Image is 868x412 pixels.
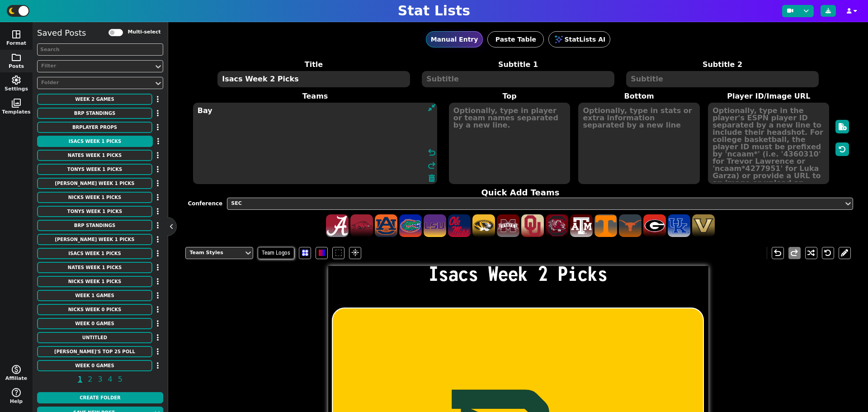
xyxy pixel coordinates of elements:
span: 1 [76,374,84,385]
span: photo_library [11,98,22,109]
button: Nates Week 1 Picks [37,262,152,273]
h5: Saved Posts [37,28,86,38]
button: Week 1 Games [37,290,152,301]
div: SEC [231,200,840,208]
button: Week 0 Games [37,360,152,371]
span: 5 [117,374,124,385]
label: Player ID/Image URL [704,91,834,102]
textarea: Isacs Week 2 Picks [217,71,410,87]
div: Folder [41,79,150,87]
span: folder [11,52,22,63]
h1: Isacs Week 2 Picks [328,264,708,284]
label: Top [445,91,575,102]
h4: Quick Add Teams [188,188,853,198]
span: 3 [96,374,104,385]
span: space_dashboard [11,29,22,40]
button: [PERSON_NAME]'s Top 25 POLL [37,346,152,357]
button: Untitled [37,332,152,343]
span: redo [789,247,800,258]
button: undo [772,247,784,259]
input: Search [37,43,163,56]
button: Tonys Week 1 Picks [37,206,152,217]
label: Multi-select [127,28,160,36]
div: Team Styles [189,249,240,257]
button: [PERSON_NAME] Week 1 Picks [37,178,152,189]
button: Isacs Week 1 Picks [37,248,152,259]
span: redo [426,160,437,171]
h1: Stat Lists [398,3,470,19]
span: help [11,387,22,398]
label: Subtitle 2 [620,59,825,70]
button: Week 2 Games [37,94,152,105]
button: Isacs Week 1 Picks [37,136,153,147]
span: 2 [86,374,94,385]
button: Manual Entry [426,31,483,47]
button: Nicks Week 1 Picks [37,192,152,203]
button: BRPlayer Props [37,122,152,133]
button: Nates Week 1 Picks [37,150,152,161]
label: Subtitle 1 [416,59,620,70]
button: Nicks Week 0 Picks [37,304,152,315]
span: undo [772,247,783,258]
textarea: Bay [193,103,438,184]
label: Bottom [574,91,704,102]
button: BRP Standings [37,220,152,231]
span: undo [426,147,437,158]
button: StatLists AI [548,31,610,47]
button: redo [788,247,801,259]
button: Nicks Week 1 Picks [37,276,152,287]
span: settings [11,75,22,85]
button: Create Folder [37,392,163,403]
button: Tonys Week 1 Picks [37,164,152,175]
button: Paste Table [487,31,544,47]
label: Conference [188,199,222,208]
button: BRP Standings [37,108,152,119]
span: Team Logos [258,247,294,259]
div: Filter [41,62,150,70]
label: Title [212,59,416,70]
span: 4 [107,374,114,385]
button: Week 0 Games [37,318,152,329]
span: monetization_on [11,364,22,375]
button: [PERSON_NAME] Week 1 Picks [37,234,152,245]
label: Teams [185,91,444,102]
